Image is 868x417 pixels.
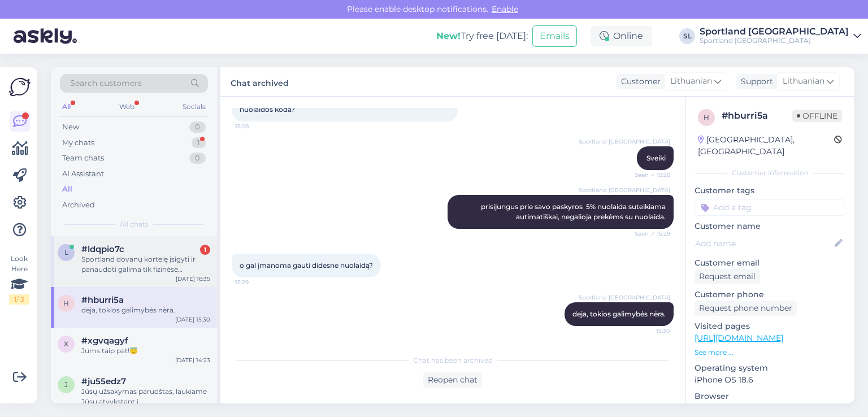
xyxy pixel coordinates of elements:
[488,4,522,14] span: Enable
[695,362,845,374] p: Operating system
[62,199,95,211] div: Archived
[695,301,797,316] div: Request phone number
[695,220,845,232] p: Customer name
[698,134,834,158] div: [GEOGRAPHIC_DATA], [GEOGRAPHIC_DATA]
[9,294,29,305] div: 1 / 3
[695,199,845,216] input: Add a tag
[722,109,792,123] div: # hburri5a
[240,261,373,270] span: o gal įmanoma gauti didesne nuolaidą?
[81,244,124,254] span: #ldqpio7c
[81,386,210,407] div: Jūsų užsakymas paruoštas, laukiame Jūsų atvykstant į [GEOGRAPHIC_DATA] [GEOGRAPHIC_DATA] parduotu...
[695,257,845,269] p: Customer email
[180,99,208,114] div: Socials
[60,99,73,114] div: All
[62,184,72,195] div: All
[81,254,210,275] div: Sportland dovanų kortelę įsigyti ir panaudoti galima tik fizinėse Sportland parduotuvėse. Prideda...
[235,122,277,131] span: 15:28
[175,356,210,364] div: [DATE] 14:23
[736,76,773,88] div: Support
[81,346,210,356] div: Jums taip pat!😇
[695,333,783,343] a: [URL][DOMAIN_NAME]
[63,299,69,307] span: h
[695,269,760,284] div: Request email
[413,355,493,366] span: Chat has been archived
[628,171,670,179] span: Seen ✓ 15:28
[591,26,652,46] div: Online
[64,340,68,348] span: x
[792,110,842,122] span: Offline
[700,27,849,36] div: Sportland [GEOGRAPHIC_DATA]
[235,278,277,286] span: 15:29
[481,202,667,221] span: prisijungus prie savo paskyros 5% nuolaida suteikiama autimatiškai, negalioja prekėms su nuolaida.
[120,219,149,229] span: All chats
[579,186,670,194] span: Sportland [GEOGRAPHIC_DATA]
[117,99,137,114] div: Web
[200,245,210,255] div: 1
[9,254,29,305] div: Look Here
[231,74,289,89] label: Chat archived
[81,376,126,386] span: #ju55edz7
[81,295,124,305] span: #hburri5a
[695,390,845,402] p: Browser
[679,28,695,44] div: SL
[695,374,845,386] p: iPhone OS 18.6
[704,113,709,121] span: h
[62,137,94,149] div: My chats
[64,248,68,257] span: l
[670,75,712,88] span: Lithuanian
[81,336,128,346] span: #xgvqagyf
[176,275,210,283] div: [DATE] 16:35
[62,168,104,180] div: AI Assistant
[628,229,670,238] span: Seen ✓ 15:29
[700,36,849,45] div: Sportland [GEOGRAPHIC_DATA]
[700,27,861,45] a: Sportland [GEOGRAPHIC_DATA]Sportland [GEOGRAPHIC_DATA]
[579,293,670,302] span: Sportland [GEOGRAPHIC_DATA]
[646,154,666,162] span: Sveiki
[423,372,482,388] div: Reopen chat
[532,25,577,47] button: Emails
[695,237,832,250] input: Add name
[70,77,142,89] span: Search customers
[189,121,206,133] div: 0
[695,347,845,358] p: See more ...
[579,137,670,146] span: Sportland [GEOGRAPHIC_DATA]
[192,137,206,149] div: 1
[436,31,461,41] b: New!
[64,380,68,389] span: j
[436,29,528,43] div: Try free [DATE]:
[617,76,661,88] div: Customer
[695,402,845,414] p: Safari 26.0
[62,121,79,133] div: New
[695,185,845,197] p: Customer tags
[695,168,845,178] div: Customer information
[175,315,210,324] div: [DATE] 15:30
[695,289,845,301] p: Customer phone
[81,305,210,315] div: deja, tokios galimybės nėra.
[62,153,104,164] div: Team chats
[9,76,31,98] img: Askly Logo
[695,320,845,332] p: Visited pages
[189,153,206,164] div: 0
[572,310,666,318] span: deja, tokios galimybės nėra.
[628,327,670,335] span: 15:30
[783,75,824,88] span: Lithuanian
